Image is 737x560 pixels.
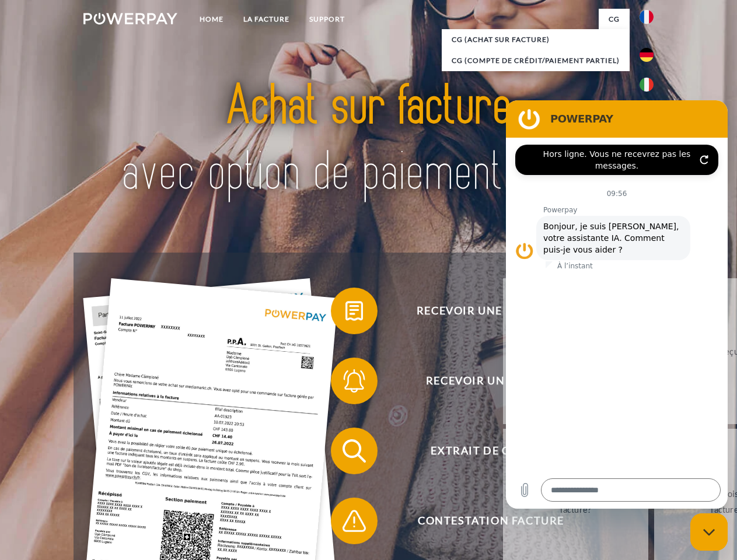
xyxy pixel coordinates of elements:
img: qb_bell.svg [340,366,369,395]
button: Extrait de compte [331,428,634,474]
img: title-powerpay_fr.svg [111,56,626,223]
img: de [640,48,654,62]
a: CG (achat sur facture) [442,29,630,50]
img: qb_warning.svg [340,506,369,535]
button: Recevoir un rappel? [331,358,634,404]
a: CG [599,9,630,30]
img: qb_bill.svg [340,296,369,325]
img: it [640,78,654,92]
button: Recevoir une facture ? [331,288,634,334]
iframe: Bouton de lancement de la fenêtre de messagerie, conversation en cours [690,513,728,551]
a: LA FACTURE [233,9,299,30]
iframe: Fenêtre de messagerie [506,100,728,509]
a: CG (Compte de crédit/paiement partiel) [442,50,630,71]
button: Contestation Facture [331,498,634,544]
img: qb_search.svg [340,436,369,466]
a: Home [190,9,233,30]
img: logo-powerpay-white.svg [83,13,177,24]
img: fr [640,10,654,24]
a: Support [299,9,355,30]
